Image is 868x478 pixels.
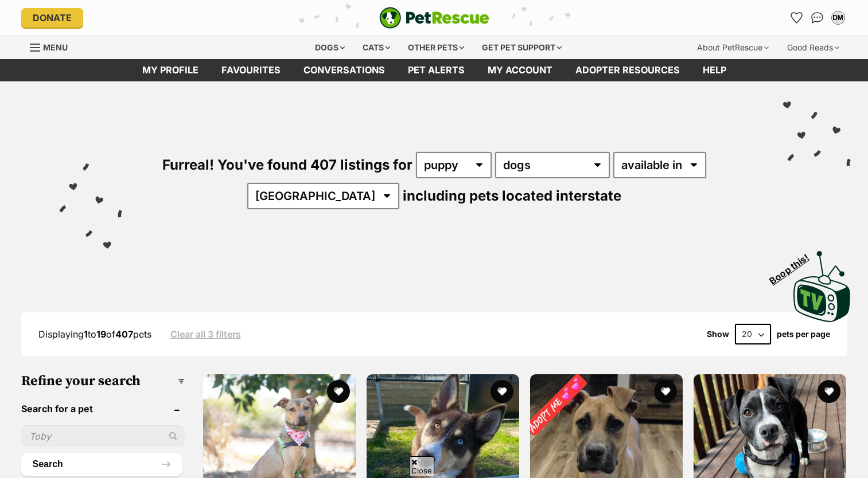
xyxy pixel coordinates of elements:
[396,59,476,81] a: Pet alerts
[355,36,398,59] div: Cats
[654,380,677,403] button: favourite
[793,241,851,324] a: Boop this!
[403,187,621,204] span: including pets located interstate
[691,59,738,81] a: Help
[689,36,777,59] div: About PetRescue
[808,9,827,27] a: Conversations
[476,59,564,81] a: My account
[379,7,489,29] a: PetRescue
[162,156,412,173] span: Furreal! You've found 407 listings for
[38,328,151,340] span: Displaying to of pets
[777,330,830,339] label: pets per page
[707,330,729,339] span: Show
[832,12,844,23] div: DM
[788,9,847,27] ul: Account quick links
[21,403,185,414] header: Search for a pet
[131,59,210,81] a: My profile
[210,59,292,81] a: Favourites
[307,36,353,59] div: Dogs
[811,12,823,23] img: chat-41dd97257d64d25036548639549fe6c8038ab92f7586957e7f3b1b290dea8141.svg
[818,380,840,403] button: favourite
[115,328,133,340] strong: 407
[779,36,847,59] div: Good Reads
[491,380,513,403] button: favourite
[84,328,88,340] strong: 1
[564,59,691,81] a: Adopter resources
[474,36,570,59] div: Get pet support
[327,380,350,403] button: favourite
[768,245,820,286] span: Boop this!
[21,453,182,476] button: Search
[292,59,396,81] a: conversations
[21,8,83,28] a: Donate
[30,36,76,57] a: Menu
[96,328,106,340] strong: 19
[170,329,241,339] a: Clear all 3 filters
[400,36,472,59] div: Other pets
[793,251,851,322] img: PetRescue TV logo
[379,7,489,29] img: logo-e224e6f780fb5917bec1dbf3a21bbac754714ae5b6737aabdf751b685950b380.svg
[21,425,185,447] input: Toby
[21,373,185,389] h3: Refine your search
[409,456,434,476] span: Close
[788,9,806,27] a: Favourites
[43,42,68,52] span: Menu
[829,9,847,27] button: My account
